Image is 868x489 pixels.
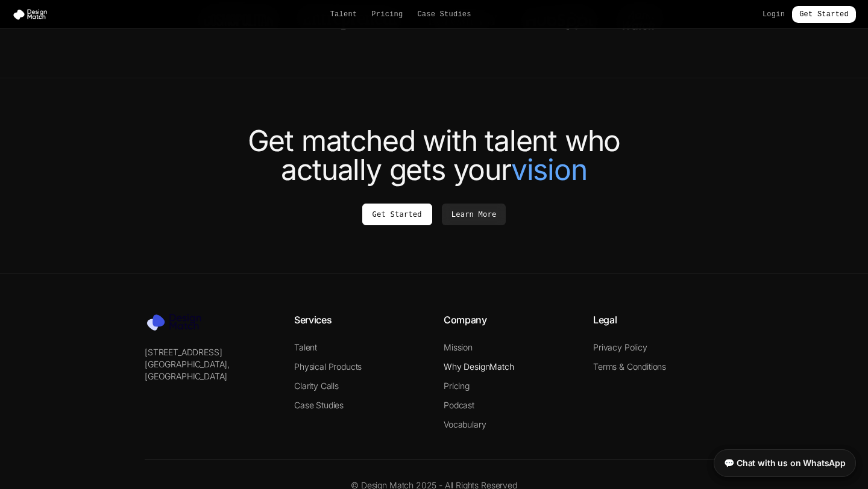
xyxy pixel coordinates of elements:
a: Talent [330,10,357,19]
h4: Legal [593,313,723,327]
a: Physical Products [294,361,362,372]
a: Get Started [792,6,856,23]
a: Clarity Calls [294,381,339,391]
a: Pricing [371,10,403,19]
a: 💬 Chat with us on WhatsApp [714,449,856,477]
p: [STREET_ADDRESS] [145,346,275,358]
a: Why DesignMatch [444,361,514,372]
h4: Services [294,313,424,327]
p: [GEOGRAPHIC_DATA], [GEOGRAPHIC_DATA] [145,358,275,382]
a: Case Studies [294,400,344,410]
h2: Get matched with talent who actually gets your [96,126,772,184]
a: Login [763,10,785,19]
img: Design Match [12,8,53,20]
a: Podcast [444,400,474,410]
h4: Company [444,313,574,327]
a: Get Started [362,204,432,225]
a: Pricing [444,381,470,391]
a: Mission [444,342,473,352]
a: Case Studies [417,10,471,19]
a: Talent [294,342,317,352]
a: Privacy Policy [593,342,647,352]
img: Design Match [145,313,211,332]
span: vision [511,155,587,184]
a: Terms & Conditions [593,361,666,372]
a: Learn More [442,204,506,225]
a: Vocabulary [444,419,486,429]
